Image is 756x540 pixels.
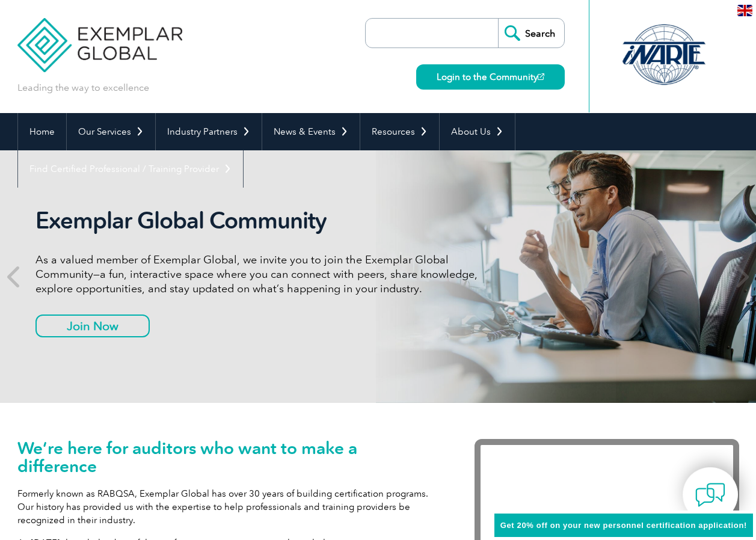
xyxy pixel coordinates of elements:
[737,5,752,16] img: en
[35,314,150,337] a: Join Now
[262,113,360,150] a: News & Events
[18,113,66,150] a: Home
[18,150,243,188] a: Find Certified Professional / Training Provider
[360,113,439,150] a: Resources
[156,113,262,150] a: Industry Partners
[17,487,438,527] p: Formerly known as RABQSA, Exemplar Global has over 30 years of building certification programs. O...
[695,480,725,510] img: contact-chat.png
[35,253,487,296] p: As a valued member of Exemplar Global, we invite you to join the Exemplar Global Community—a fun,...
[17,439,438,475] h1: We’re here for auditors who want to make a difference
[500,521,747,530] span: Get 20% off on your new personnel certification application!
[17,81,149,94] p: Leading the way to excellence
[440,113,515,150] a: About Us
[416,64,565,90] a: Login to the Community
[538,73,544,80] img: open_square.png
[498,19,564,48] input: Search
[35,207,487,235] h2: Exemplar Global Community
[67,113,155,150] a: Our Services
